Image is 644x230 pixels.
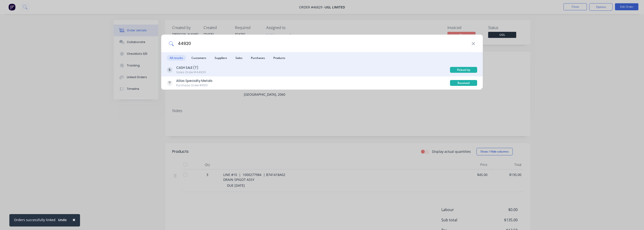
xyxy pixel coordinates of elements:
[174,35,472,52] input: Start typing a customer or supplier name to create a new order...
[212,55,230,61] span: Suppliers
[14,217,55,222] div: Orders successfully linked
[73,216,75,223] span: ×
[176,83,212,88] div: Purchase Order #6011
[450,80,477,86] div: Received
[167,55,186,61] span: All results
[55,216,69,223] button: Undo
[176,70,206,74] div: Sales Order #44920
[271,55,288,61] span: Products
[450,67,477,73] div: Picked Up
[233,55,245,61] span: Sales
[189,55,209,61] span: Customers
[68,214,80,225] button: Close
[176,78,212,83] div: Atlas Specialty Metals
[176,65,206,70] div: CASH SALE (T)
[248,55,268,61] span: Purchases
